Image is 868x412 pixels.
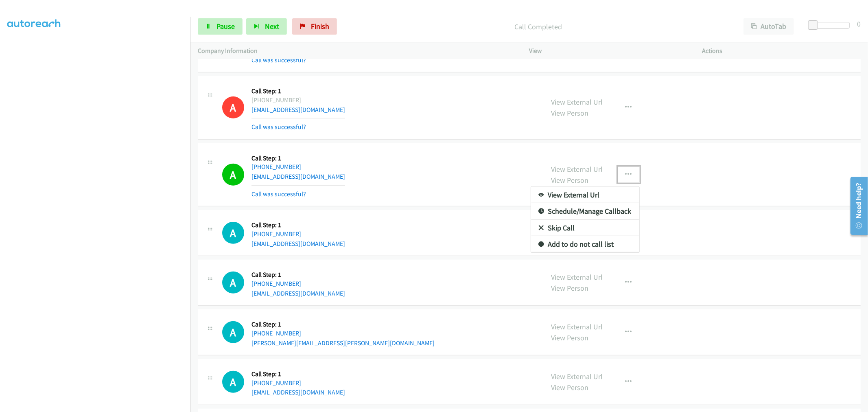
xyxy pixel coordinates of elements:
div: The call is yet to be attempted [222,371,244,393]
a: Add to do not call list [531,236,639,252]
a: View External Url [531,187,639,203]
h1: A [222,222,244,244]
a: Schedule/Manage Callback [531,203,639,219]
h1: A [222,272,244,294]
iframe: To enrich screen reader interactions, please activate Accessibility in Grammarly extension settings [7,24,190,411]
iframe: Resource Center [845,173,868,238]
a: Skip Call [531,220,639,236]
h1: A [222,371,244,393]
div: The call is yet to be attempted [222,222,244,244]
div: The call is yet to be attempted [222,321,244,343]
h1: A [222,321,244,343]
